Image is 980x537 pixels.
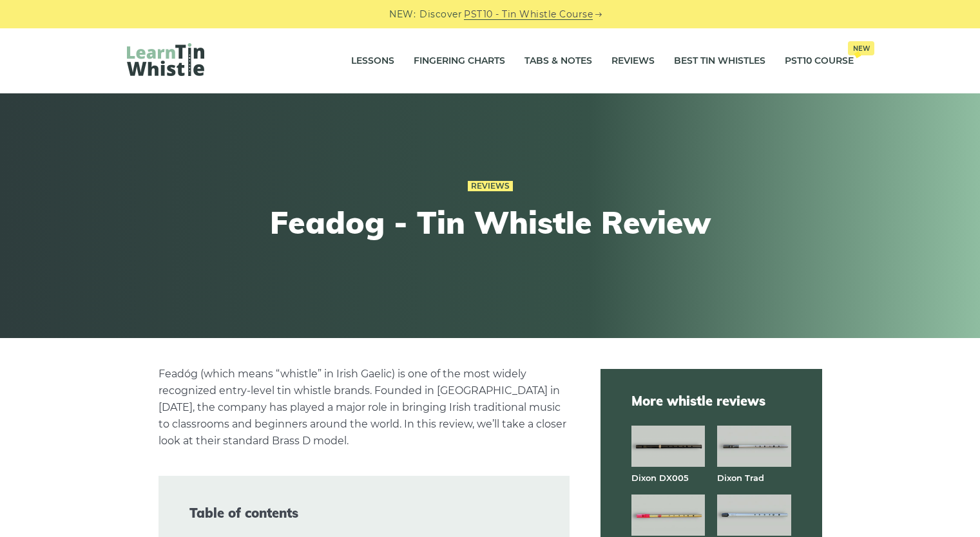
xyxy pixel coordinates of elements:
span: More whistle reviews [631,392,791,410]
h1: Feadog - Tin Whistle Review [253,204,727,241]
img: Generation brass tin whistle full front view [631,495,705,536]
a: Reviews [468,181,513,191]
img: Lir PRO aluminum tin whistle full front view [717,495,791,536]
span: New [848,41,874,55]
a: Lessons [351,45,394,77]
a: Dixon Trad [717,473,764,483]
p: Feadóg (which means “whistle” in Irish Gaelic) is one of the most widely recognized entry-level t... [159,366,570,449]
img: Dixon DX005 tin whistle full front view [631,426,705,467]
a: Fingering Charts [414,45,505,77]
a: Tabs & Notes [524,45,592,77]
a: Dixon DX005 [631,473,689,483]
a: PST10 CourseNew [785,45,854,77]
img: Dixon Trad tin whistle full front view [717,426,791,467]
a: Reviews [611,45,655,77]
img: LearnTinWhistle.com [127,43,204,76]
span: Table of contents [189,505,539,521]
a: Best Tin Whistles [674,45,765,77]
